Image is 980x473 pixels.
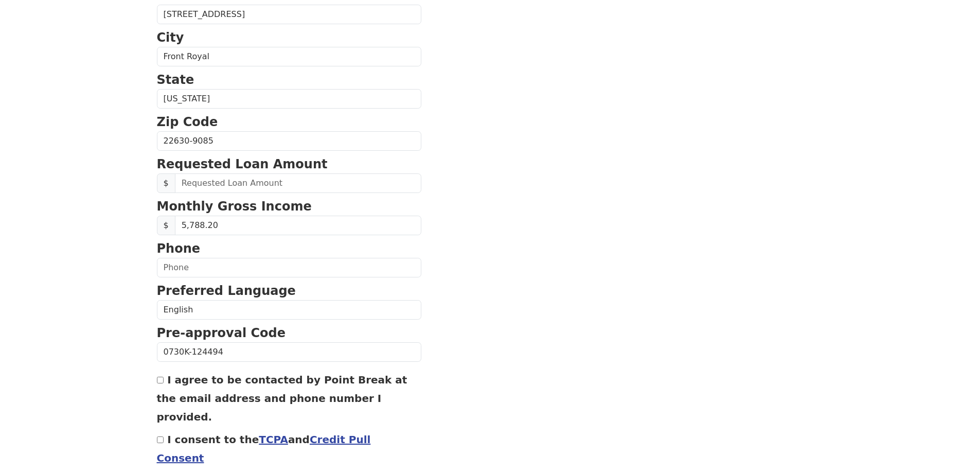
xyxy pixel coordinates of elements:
input: Street Address [157,5,421,24]
input: Requested Loan Amount [175,173,421,193]
label: I consent to the and [157,433,371,464]
strong: Pre-approval Code [157,326,286,340]
input: Monthly Gross Income [175,216,421,235]
span: $ [157,216,175,235]
strong: Requested Loan Amount [157,157,328,171]
p: Monthly Gross Income [157,197,421,216]
input: Phone [157,258,421,277]
input: Zip Code [157,131,421,151]
strong: Preferred Language [157,284,296,298]
input: City [157,47,421,66]
strong: State [157,73,194,87]
span: $ [157,173,175,193]
strong: Phone [157,241,201,256]
a: TCPA [259,433,288,446]
strong: City [157,30,184,45]
input: Pre-approval Code [157,342,421,362]
strong: Zip Code [157,115,218,129]
label: I agree to be contacted by Point Break at the email address and phone number I provided. [157,374,407,423]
